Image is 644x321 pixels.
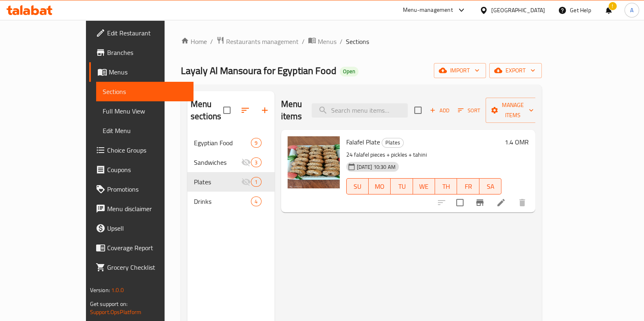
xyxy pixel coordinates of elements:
[496,198,506,207] a: Edit menu item
[191,98,223,122] h2: Menu sections
[458,106,480,115] span: Sort
[416,181,432,192] span: WE
[382,138,404,148] div: Plates
[107,243,187,253] span: Coverage Report
[216,36,299,47] a: Restaurants management
[96,121,193,140] a: Edit Menu
[90,307,142,317] a: Support.OpsPlatform
[241,177,251,187] svg: Inactive section
[241,157,251,167] svg: Inactive section
[194,197,251,206] span: Drinks
[89,62,193,82] a: Menus
[194,157,241,167] span: Sandwiches
[187,172,275,192] div: Plates1
[90,285,110,295] span: Version:
[451,194,468,211] span: Select to update
[218,102,235,119] span: Select all sections
[194,177,241,187] span: Plates
[103,106,187,116] span: Full Menu View
[251,139,261,147] span: 9
[429,106,451,115] span: Add
[89,43,193,62] a: Branches
[194,138,251,148] span: Egyptian Food
[111,285,124,295] span: 1.0.0
[187,153,275,172] div: Sandwiches3
[453,104,486,117] span: Sort items
[505,136,529,148] h6: 1.4 OMR
[181,37,207,46] a: Home
[372,181,387,192] span: MO
[96,101,193,121] a: Full Menu View
[312,103,408,118] input: search
[318,37,336,46] span: Menus
[492,100,534,120] span: Manage items
[181,36,542,47] nav: breadcrumb
[235,100,255,120] span: Sort sections
[434,63,486,78] button: import
[457,178,479,194] button: FR
[251,157,261,167] div: items
[103,126,187,135] span: Edit Menu
[251,178,261,186] span: 1
[346,150,502,160] p: 24 falafel pieces + pickles + tahini
[89,179,193,199] a: Promotions
[226,37,299,46] span: Restaurants management
[403,5,453,15] div: Menu-management
[107,48,187,57] span: Branches
[302,37,305,46] li: /
[96,82,193,101] a: Sections
[489,63,542,78] button: export
[107,28,187,38] span: Edit Restaurant
[89,140,193,160] a: Choice Groups
[288,136,340,188] img: Falafel Plate
[630,6,633,15] span: A
[438,181,454,192] span: TH
[486,98,540,123] button: Manage items
[255,100,275,120] button: Add section
[340,68,358,75] span: Open
[89,218,193,238] a: Upsell
[491,6,545,15] div: [GEOGRAPHIC_DATA]
[354,163,399,171] span: [DATE] 10:30 AM
[340,37,343,46] li: /
[107,165,187,175] span: Coupons
[435,178,457,194] button: TH
[251,159,261,166] span: 3
[440,66,479,76] span: import
[89,160,193,179] a: Coupons
[369,178,391,194] button: MO
[394,181,409,192] span: TU
[496,66,535,76] span: export
[483,181,498,192] span: SA
[340,67,358,76] div: Open
[109,67,187,77] span: Menus
[456,104,482,117] button: Sort
[210,37,213,46] li: /
[181,61,336,80] span: Layaly Al Mansoura for Egyptian Food
[107,262,187,272] span: Grocery Checklist
[391,178,413,194] button: TU
[251,198,261,205] span: 4
[251,138,261,148] div: items
[281,98,302,122] h2: Menu items
[103,87,187,96] span: Sections
[107,184,187,194] span: Promotions
[426,104,453,117] button: Add
[187,192,275,211] div: Drinks4
[346,136,380,148] span: Falafel Plate
[187,133,275,153] div: Egyptian Food9
[382,138,403,147] span: Plates
[107,223,187,233] span: Upsell
[89,238,193,258] a: Coverage Report
[89,23,193,43] a: Edit Restaurant
[90,299,127,309] span: Get support on:
[350,181,365,192] span: SU
[251,177,261,187] div: items
[413,178,435,194] button: WE
[470,193,490,212] button: Branch-specific-item
[479,178,501,194] button: SA
[107,145,187,155] span: Choice Groups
